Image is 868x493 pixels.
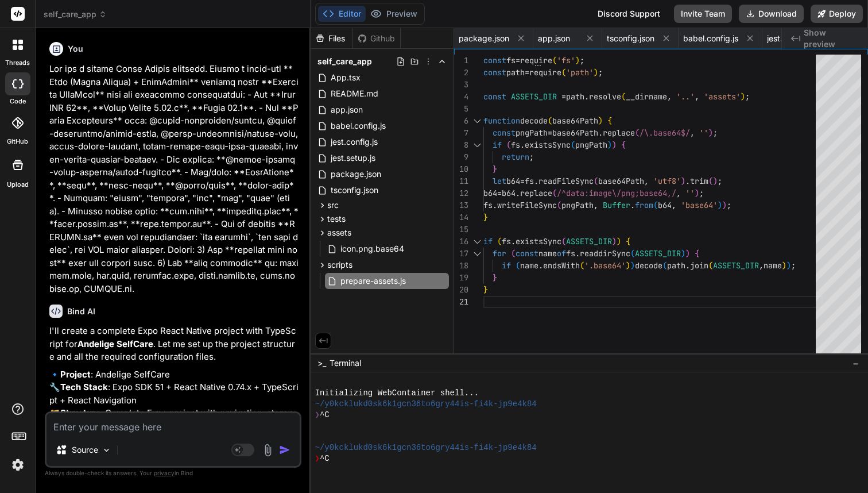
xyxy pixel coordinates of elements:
div: 18 [454,260,468,272]
span: app.json [330,103,364,117]
p: Always double-check its answers. Your in Bind [45,468,301,479]
span: Terminal [330,357,361,369]
span: ~/y0kcklukd0sk6k1gcn36to6gry44is-fi4k-jp9e4k84 [315,442,537,453]
span: ) [782,260,786,271]
span: join [690,260,708,271]
span: ( [552,55,557,66]
span: . [538,260,543,271]
div: 20 [454,284,468,296]
div: Click to collapse the range. [470,139,485,151]
span: writeFileSync [497,200,557,210]
span: tests [327,213,346,225]
img: settings [8,455,28,475]
span: fs [502,236,511,246]
p: Source [72,444,98,456]
span: name [520,260,538,271]
span: 'fs' [557,55,575,66]
div: 6 [454,115,468,127]
span: ( [630,248,635,259]
span: ; [745,91,750,102]
span: README.md [330,87,379,101]
span: require [529,67,561,78]
span: { [607,115,612,126]
span: 'utf8' [653,176,681,186]
div: 2 [454,67,468,79]
span: ( [594,176,598,186]
span: path [566,91,584,102]
span: '..' [676,91,695,102]
span: . [516,188,520,198]
span: from [635,200,653,210]
span: ❯ [315,410,320,421]
span: ) [575,55,580,66]
label: Upload [7,180,29,190]
div: Discord Support [591,5,667,23]
span: Show preview [804,27,859,50]
span: fs [483,200,493,210]
span: App.tsx [330,71,362,84]
span: ( [635,128,640,138]
span: . [584,91,589,102]
span: fs [511,140,520,150]
span: = [561,91,566,102]
span: ; [791,260,796,271]
span: ( [621,91,626,102]
span: for [493,248,506,259]
span: ❯ [315,453,320,464]
span: ( [548,115,552,126]
span: ( [561,236,566,246]
div: Click to collapse the range. [470,236,485,248]
span: self_care_app [317,56,372,67]
span: let [493,176,506,186]
button: Editor [318,6,366,22]
span: __dirname [626,91,667,102]
span: . [534,176,538,186]
span: const [483,91,506,102]
button: Deploy [811,5,863,23]
span: app.json [538,33,570,44]
span: ( [516,260,520,271]
span: ASSETS_DIR [635,248,681,259]
span: { [695,248,699,259]
strong: Project [60,369,91,380]
span: self_care_app [44,9,107,20]
span: fs [525,176,534,186]
span: ) [695,188,699,198]
span: } [483,212,488,222]
span: babel.config.js [683,33,738,44]
span: ) [786,260,791,271]
span: b64 [506,176,520,186]
span: ( [497,236,502,246]
span: if [493,140,502,150]
span: . [630,200,635,210]
span: /^data:image\/png;base64,/ [557,188,676,198]
p: 🔹 : Andelige SelfCare 🔧 : Expo SDK 51 + React Native 0.74.x + TypeScript + React Navigation 📁 : C... [49,368,299,433]
span: 'base64' [681,200,718,210]
span: b64 [483,188,497,198]
span: name [538,248,557,259]
span: ( [552,188,557,198]
span: b64 [658,200,672,210]
span: , [672,200,676,210]
strong: Tech Stack [60,382,108,392]
strong: Structure [60,407,100,418]
span: existsSync [525,140,571,150]
span: ( [506,140,511,150]
span: require [520,55,552,66]
span: , [690,128,695,138]
span: ) [607,140,612,150]
div: 13 [454,199,468,211]
div: 10 [454,163,468,175]
span: ( [708,260,713,271]
span: { [621,140,626,150]
span: = [525,67,529,78]
span: } [493,272,497,283]
span: jest.config.js [330,135,379,149]
div: 3 [454,79,468,91]
span: of [557,248,566,259]
span: jest.config.js [767,33,814,44]
div: 5 [454,103,468,115]
span: } [493,164,497,174]
strong: Andelige SelfCare [77,338,153,349]
span: ) [685,248,690,259]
